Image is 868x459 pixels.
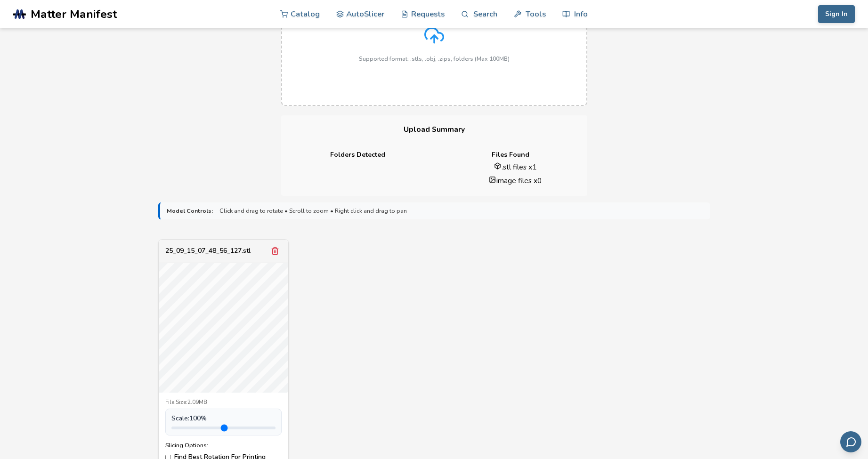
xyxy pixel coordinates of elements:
strong: Model Controls: [167,208,213,214]
div: 25_09_15_07_48_56_127.stl [165,247,251,255]
button: Send feedback via email [840,431,861,452]
p: Supported format: .stls, .obj, .zips, folders (Max 100MB) [359,56,510,62]
h4: Files Found [441,151,581,159]
div: File Size: 2.09MB [165,399,282,406]
h3: Upload Summary [281,115,587,144]
span: Matter Manifest [31,8,117,21]
span: Click and drag to rotate • Scroll to zoom • Right click and drag to pan [219,208,407,214]
li: image files x 0 [450,176,581,185]
button: Remove model [268,244,282,258]
button: Sign In [818,5,855,23]
li: .stl files x 1 [450,162,581,172]
h4: Folders Detected [288,151,428,159]
span: Scale: 100 % [171,415,207,422]
div: Slicing Options: [165,442,282,449]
